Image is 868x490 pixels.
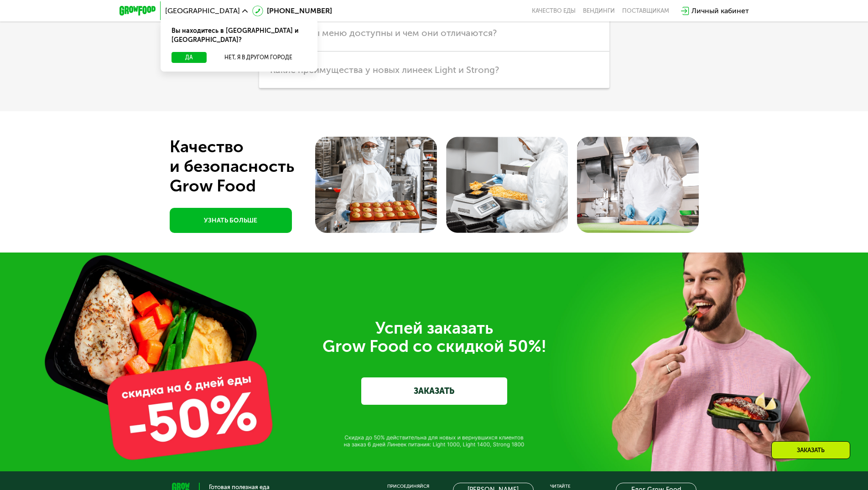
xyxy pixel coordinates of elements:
[361,377,507,405] a: ЗАКАЗАТЬ
[165,7,240,15] span: [GEOGRAPHIC_DATA]
[270,64,499,75] span: Какие преимущества у новых линеек Light и Strong?
[170,208,292,233] a: УЗНАТЬ БОЛЬШЕ
[179,319,690,356] div: Успей заказать Grow Food со скидкой 50%!
[270,27,497,38] span: Какие типы меню доступны и чем они отличаются?
[172,52,207,63] button: Да
[252,5,332,16] a: [PHONE_NUMBER]
[583,7,615,15] a: Вендинги
[771,441,850,459] div: Заказать
[622,7,669,15] div: поставщикам
[691,5,749,16] div: Личный кабинет
[170,137,328,196] div: Качество и безопасность Grow Food
[161,19,317,52] div: Вы находитесь в [GEOGRAPHIC_DATA] и [GEOGRAPHIC_DATA]?
[532,7,576,15] a: Качество еды
[210,52,307,63] button: Нет, я в другом городе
